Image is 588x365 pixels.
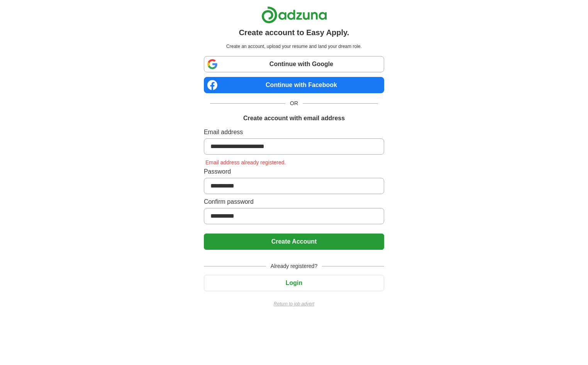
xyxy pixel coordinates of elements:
[239,27,349,38] h1: Create account to Easy Apply.
[204,159,288,165] span: Email address already registered.
[205,43,383,50] p: Create an account, upload your resume and land your dream role.
[204,234,384,250] button: Create Account
[204,275,384,291] button: Login
[261,6,327,24] img: Adzuna logo
[204,300,384,307] a: Return to job advert
[285,99,303,107] span: OR
[204,128,384,137] label: Email address
[204,280,384,286] a: Login
[243,114,345,123] h1: Create account with email address
[204,56,384,72] a: Continue with Google
[204,167,384,176] label: Password
[266,262,322,270] span: Already registered?
[204,77,384,93] a: Continue with Facebook
[204,197,384,206] label: Confirm password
